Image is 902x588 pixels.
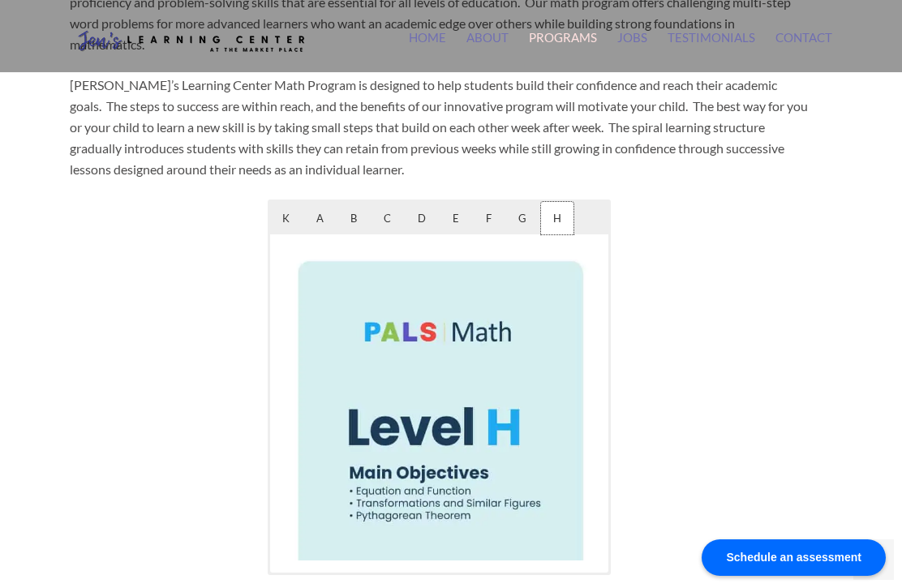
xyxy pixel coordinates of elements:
span: A [304,202,336,234]
span: B [338,202,369,234]
a: Contact [775,30,832,65]
span: E [440,202,471,234]
p: [PERSON_NAME]’s Learning Center Math Program is designed to help students build their confidence ... [70,75,808,180]
a: Home [409,30,446,65]
a: Programs [529,30,597,65]
span: K [270,202,302,234]
span: D [406,202,438,234]
span: G [506,202,539,234]
img: Jen's Learning Center Logo Transparent [70,18,313,67]
span: H [541,202,573,234]
a: About [466,30,509,65]
span: F [474,202,504,234]
div: Schedule an assessment [702,539,886,576]
a: Jobs [617,30,647,65]
span: C [372,202,403,234]
a: Testimonials [668,30,755,65]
